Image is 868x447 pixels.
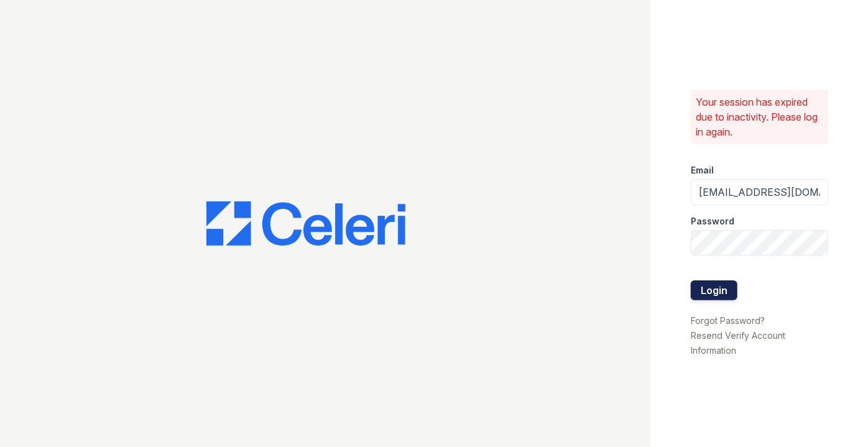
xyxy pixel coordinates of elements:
[691,215,734,228] label: Password
[691,315,765,326] a: Forgot Password?
[691,330,785,356] a: Resend Verify Account Information
[691,164,714,177] label: Email
[206,201,405,246] img: CE_Logo_Blue-a8612792a0a2168367f1c8372b55b34899dd931a85d93a1a3d3e32e68fde9ad4.png
[696,94,823,139] p: Your session has expired due to inactivity. Please log in again.
[691,280,737,300] button: Login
